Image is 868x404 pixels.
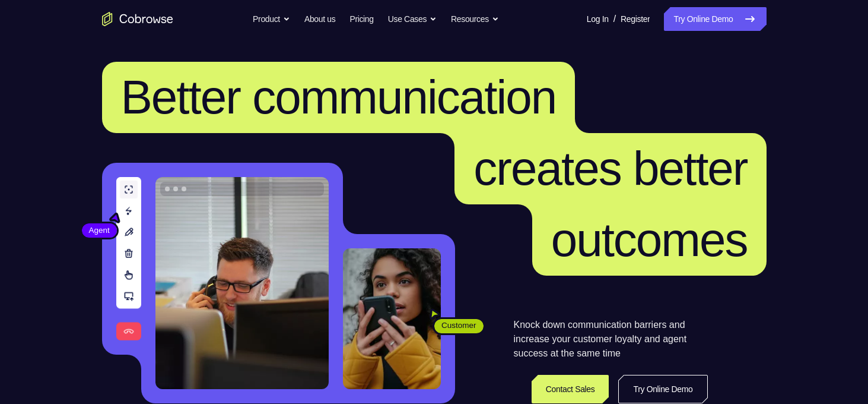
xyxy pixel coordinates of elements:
[155,177,329,389] img: A customer support agent talking on the phone
[343,248,441,389] img: A customer holding their phone
[121,71,557,124] span: Better communication
[621,7,650,31] a: Register
[102,12,173,26] a: Go to the home page
[532,375,609,403] a: Contact Sales
[253,7,290,31] button: Product
[514,318,708,361] p: Knock down communication barriers and increase your customer loyalty and agent success at the sam...
[349,7,373,31] a: Pricing
[451,7,499,31] button: Resources
[613,12,616,26] span: /
[664,7,766,31] a: Try Online Demo
[304,7,335,31] a: About us
[473,142,747,195] span: creates better
[388,7,437,31] button: Use Cases
[618,375,707,403] a: Try Online Demo
[551,213,748,266] span: outcomes
[587,7,609,31] a: Log In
